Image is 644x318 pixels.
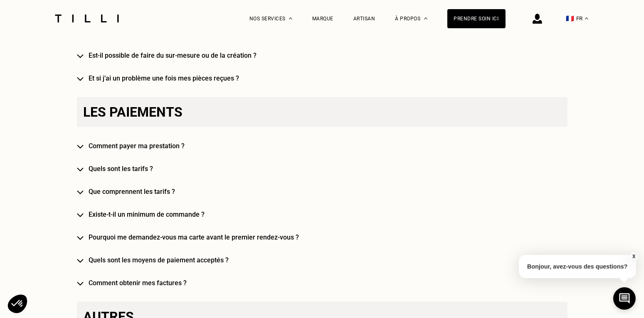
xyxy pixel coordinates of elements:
span: 🇫🇷 [566,15,575,22]
img: svg+xml;base64,PHN2ZyB3aWR0aD0iMTYiIGhlaWdodD0iMTAiIHZpZXdCb3g9IjAgMCAxNiAxMCIgZmlsbD0ibm9uZSIgeG... [77,282,84,286]
img: svg+xml;base64,PHN2ZyB3aWR0aD0iMTYiIGhlaWdodD0iMTAiIHZpZXdCb3g9IjAgMCAxNiAxMCIgZmlsbD0ibm9uZSIgeG... [77,145,84,149]
a: Prendre soin ici [447,9,506,28]
img: Menu déroulant [289,17,292,20]
h4: Comment obtenir mes factures ? [89,279,580,287]
button: X [629,252,638,261]
img: svg+xml;base64,PHN2ZyB3aWR0aD0iMTYiIGhlaWdodD0iMTAiIHZpZXdCb3g9IjAgMCAxNiAxMCIgZmlsbD0ibm9uZSIgeG... [77,191,84,195]
h4: Est-il possible de faire du sur-mesure ou de la création ? [89,51,580,59]
img: svg+xml;base64,PHN2ZyB3aWR0aD0iMTYiIGhlaWdodD0iMTAiIHZpZXdCb3g9IjAgMCAxNiAxMCIgZmlsbD0ibm9uZSIgeG... [77,54,84,59]
img: menu déroulant [585,17,588,20]
img: svg+xml;base64,PHN2ZyB3aWR0aD0iMTYiIGhlaWdodD0iMTAiIHZpZXdCb3g9IjAgMCAxNiAxMCIgZmlsbD0ibm9uZSIgeG... [77,259,84,263]
a: Marque [312,16,333,22]
h4: Quels sont les tarifs ? [89,165,580,173]
p: Bonjour, avez-vous des questions? [519,255,636,278]
h4: Quels sont les moyens de paiement acceptés ? [89,256,580,264]
img: icône connexion [533,14,542,24]
img: Logo du service de couturière Tilli [52,15,122,22]
img: svg+xml;base64,PHN2ZyB3aWR0aD0iMTYiIGhlaWdodD0iMTAiIHZpZXdCb3g9IjAgMCAxNiAxMCIgZmlsbD0ibm9uZSIgeG... [77,168,84,172]
img: svg+xml;base64,PHN2ZyB3aWR0aD0iMTYiIGhlaWdodD0iMTAiIHZpZXdCb3g9IjAgMCAxNiAxMCIgZmlsbD0ibm9uZSIgeG... [77,213,84,218]
img: Menu déroulant à propos [424,17,427,20]
h4: Existe-t-il un minimum de commande ? [89,210,580,218]
h4: Pourquoi me demandez-vous ma carte avant le premier rendez-vous ? [89,233,580,241]
h4: Et si j’ai un problème une fois mes pièces reçues ? [89,74,580,82]
a: Artisan [353,16,375,22]
h4: Que comprennent les tarifs ? [89,188,580,196]
h4: Comment payer ma prestation ? [89,142,580,150]
img: svg+xml;base64,PHN2ZyB3aWR0aD0iMTYiIGhlaWdodD0iMTAiIHZpZXdCb3g9IjAgMCAxNiAxMCIgZmlsbD0ibm9uZSIgeG... [77,236,84,240]
p: Les paiements [77,97,568,127]
img: svg+xml;base64,PHN2ZyB3aWR0aD0iMTYiIGhlaWdodD0iMTAiIHZpZXdCb3g9IjAgMCAxNiAxMCIgZmlsbD0ibm9uZSIgeG... [77,77,84,81]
